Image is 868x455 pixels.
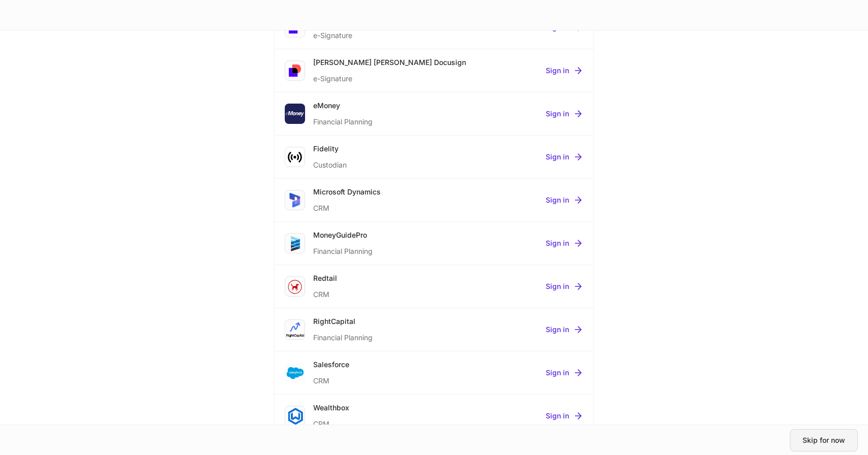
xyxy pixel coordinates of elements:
[546,109,583,119] button: Sign in
[546,152,583,162] button: Sign in
[313,327,373,343] div: Financial Planning
[313,370,349,386] div: CRM
[313,57,466,68] div: [PERSON_NAME] [PERSON_NAME] Docusign
[287,192,303,208] img: sIOyOZvWb5kUEAwh5D03bPzsWHrUXBSdsWHDhg8Ma8+nBQBvlija69eFAv+snJUCyn8AqO+ElBnIpgMAAAAASUVORK5CYII=
[313,187,381,197] div: Microsoft Dynamics
[313,240,373,256] div: Financial Planning
[313,68,466,84] div: e-Signature
[546,66,583,76] button: Sign in
[546,411,583,421] button: Sign in
[546,195,583,205] button: Sign in
[546,368,583,378] button: Sign in
[313,24,373,41] div: e-Signature
[313,403,349,413] div: Wealthbox
[313,413,349,429] div: CRM
[313,360,349,370] div: Salesforce
[313,316,373,327] div: RightCapital
[313,144,347,154] div: Fidelity
[546,238,583,248] button: Sign in
[313,273,337,283] div: Redtail
[313,154,347,170] div: Custodian
[546,281,583,291] button: Sign in
[790,429,858,451] button: Skip for now
[313,111,373,127] div: Financial Planning
[313,230,373,240] div: MoneyGuidePro
[313,101,373,111] div: eMoney
[803,437,845,444] div: Skip for now
[313,197,381,213] div: CRM
[313,283,337,300] div: CRM
[546,324,583,335] button: Sign in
